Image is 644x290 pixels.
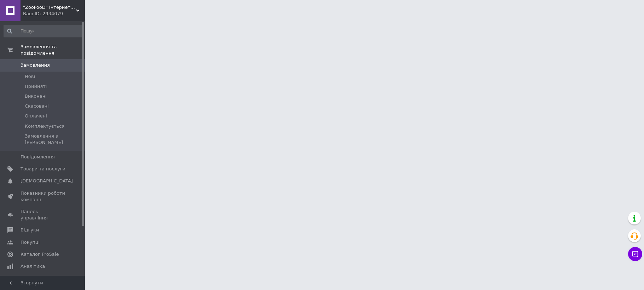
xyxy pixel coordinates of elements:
span: Повідомлення [21,154,55,160]
span: Товари та послуги [21,166,65,172]
span: [DEMOGRAPHIC_DATA] [21,178,73,184]
input: Пошук [4,25,83,37]
span: Комплектується [25,123,64,129]
span: Скасовані [25,103,49,109]
span: Інструменти веб-майстра та SEO [21,275,65,288]
span: Прийняті [25,83,47,90]
span: Замовлення та повідомлення [21,44,85,56]
span: Показники роботи компанії [21,190,65,203]
span: Покупці [21,239,40,246]
span: Панель управління [21,209,65,221]
span: "ZooFooD" Інтернет-магазин [23,4,76,11]
span: Каталог ProSale [21,251,59,258]
button: Чат з покупцем [628,247,642,261]
span: Замовлення з [PERSON_NAME] [25,133,82,146]
span: Оплачені [25,113,47,119]
span: Аналітика [21,263,45,270]
span: Замовлення [21,62,50,68]
span: Нові [25,73,35,80]
span: Відгуки [21,227,39,233]
div: Ваш ID: 2934079 [23,11,85,17]
span: Виконані [25,93,47,99]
